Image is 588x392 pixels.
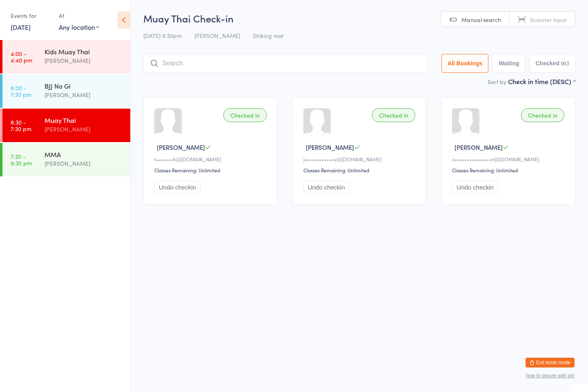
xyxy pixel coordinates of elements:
div: [PERSON_NAME] [45,125,123,134]
time: 7:30 - 8:30 pm [11,153,32,166]
label: Sort by [488,78,506,86]
a: [DATE] [11,22,31,31]
time: 4:00 - 4:40 pm [11,50,32,63]
div: At [59,9,99,22]
h2: Muay Thai Check-in [143,11,575,25]
div: Muay Thai [45,116,123,125]
a: 4:00 -4:40 pmKids Muay Thai[PERSON_NAME] [2,40,130,73]
span: Striking mat [253,31,283,40]
button: Checked in3 [530,54,576,73]
div: Checked in [372,108,415,122]
a: 6:30 -7:30 pmMuay Thai[PERSON_NAME] [2,109,130,142]
input: Search [143,54,428,73]
div: 3 [566,60,569,67]
span: Scanner input [530,16,567,24]
button: Undo checkin [303,181,350,194]
div: t•••••••h@[DOMAIN_NAME] [154,156,269,163]
div: j••••••••••••y@[DOMAIN_NAME] [303,156,418,163]
button: Waiting [492,54,525,73]
div: Checked in [223,108,267,122]
span: [PERSON_NAME] [194,31,240,40]
time: 6:30 - 7:30 pm [11,119,31,132]
span: [PERSON_NAME] [306,143,354,151]
div: Events for [11,9,51,22]
span: [PERSON_NAME] [454,143,503,151]
div: BJJ No Gi [45,81,123,90]
button: how to secure with pin [526,373,575,379]
div: Check in time (DESC) [508,77,575,86]
div: [PERSON_NAME] [45,90,123,100]
a: 6:00 -7:30 pmBJJ No Gi[PERSON_NAME] [2,74,130,108]
time: 6:00 - 7:30 pm [11,85,31,98]
div: [PERSON_NAME] [45,159,123,168]
button: Undo checkin [154,181,200,194]
span: Manual search [461,16,501,24]
a: 7:30 -8:30 pmMMA[PERSON_NAME] [2,143,130,176]
div: [PERSON_NAME] [45,56,123,65]
div: Classes Remaining: Unlimited [154,167,269,174]
div: c•••••••••••••••n@[DOMAIN_NAME] [452,156,567,163]
div: Classes Remaining: Unlimited [303,167,418,174]
div: MMA [45,150,123,159]
button: All Bookings [441,54,489,73]
button: Undo checkin [452,181,498,194]
span: [PERSON_NAME] [157,143,205,151]
div: Any location [59,22,99,31]
button: Exit kiosk mode [526,358,575,367]
div: Checked in [521,108,564,122]
div: Kids Muay Thai [45,47,123,56]
div: Classes Remaining: Unlimited [452,167,567,174]
span: [DATE] 6:30pm [143,31,182,40]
